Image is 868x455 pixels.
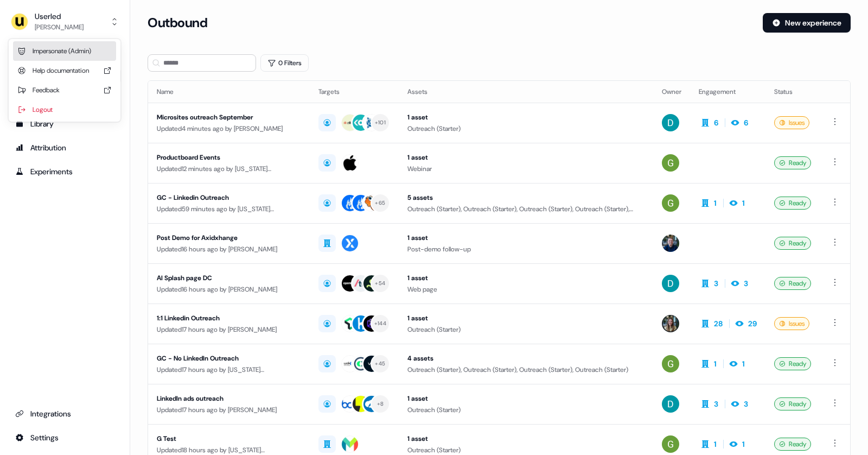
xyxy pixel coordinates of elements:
[13,80,116,100] div: Feedback
[13,61,116,80] div: Help documentation
[35,22,84,33] div: [PERSON_NAME]
[13,41,116,61] div: Impersonate (Admin)
[35,11,84,22] div: Userled
[9,9,121,35] button: Userled[PERSON_NAME]
[13,100,116,119] div: Logout
[9,39,120,122] div: Userled[PERSON_NAME]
